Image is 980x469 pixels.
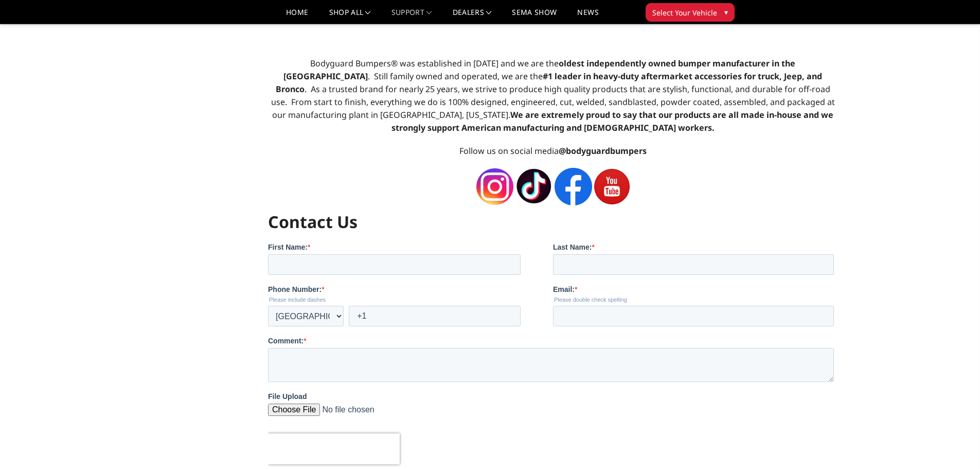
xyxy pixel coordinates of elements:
img: instagram-icon-1.png [476,168,513,205]
span: Bodyguard Bumpers® was established in [DATE] and we are the . Still family owned and operated, we... [271,58,835,133]
a: Support [391,9,432,24]
span: ▾ [724,7,728,18]
a: Home [286,9,308,24]
img: facebook-icon-1.png [555,168,592,205]
strong: Contact Us [268,211,358,233]
strong: #1 leader in heavy-duty aftermarket accessories for truck, Jeep, and Bronco [276,71,823,95]
a: shop all [329,9,371,24]
strong: We are extremely proud to say that our products are all made in-house and we strongly support Ame... [391,109,834,133]
span: Follow us on social media [459,145,647,157]
strong: @bodyguardbumpers [559,145,647,157]
a: Dealers [453,9,492,24]
strong: oldest independently owned bumper manufacturer in the [GEOGRAPHIC_DATA] [283,58,795,82]
a: News [577,9,598,24]
img: tiktok-icon-1.png [515,168,553,205]
img: youtube-icon-1.png [594,169,630,204]
span: Select Your Vehicle [652,7,717,18]
a: SEMA Show [512,9,557,24]
button: Select Your Vehicle [646,3,735,22]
